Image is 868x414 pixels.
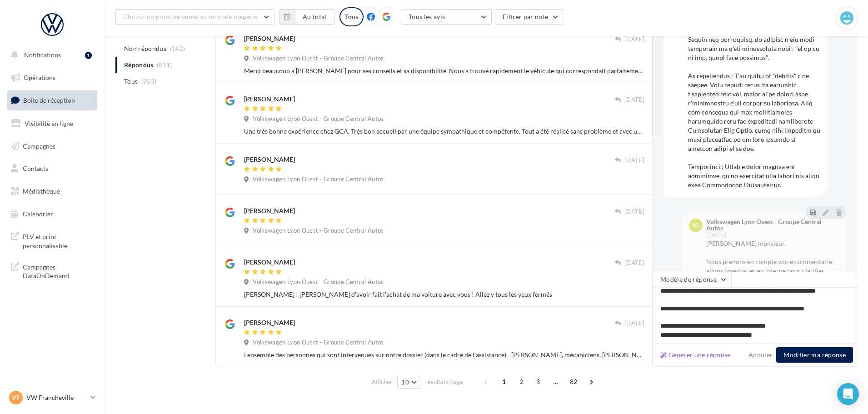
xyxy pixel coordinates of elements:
[706,239,839,330] div: [PERSON_NAME] monsieur, Nous prenons en compte votre commentaire, allons investiguer en interne p...
[397,376,420,389] button: 10
[253,278,384,286] span: Volkswagen Lyon Ouest - Groupe Central Autos
[23,187,60,195] span: Médiathèque
[624,156,644,165] span: [DATE]
[624,208,644,216] span: [DATE]
[425,378,463,386] span: résultats/page
[531,374,545,389] span: 3
[244,258,295,267] div: [PERSON_NAME]
[5,205,99,224] a: Calendrier
[170,45,185,52] span: (142)
[85,52,92,59] div: 1
[5,114,99,133] a: Visibilité en ligne
[244,155,295,164] div: [PERSON_NAME]
[253,115,384,123] span: Volkswagen Lyon Ouest - Groupe Central Autos
[244,95,295,104] div: [PERSON_NAME]
[23,230,94,250] span: PLV et print personnalisable
[7,389,97,406] a: VF VW Francheville
[401,379,409,386] span: 10
[653,272,732,287] button: Modèle de réponse
[115,9,274,25] button: Choisir un point de vente ou un code magasin
[706,219,837,231] div: Volkswagen Lyon Ouest - Groupe Central Autos
[244,290,644,299] div: [PERSON_NAME] ! [PERSON_NAME] d'avoir fait l'achat de ma voiture avec vous ! Allez y tous les yeu...
[123,13,258,20] span: Choisir un point de vente ou un code magasin
[253,175,384,184] span: Volkswagen Lyon Ouest - Groupe Central Autos
[514,374,529,389] span: 2
[253,227,384,235] span: Volkswagen Lyon Ouest - Groupe Central Autos
[776,347,853,363] button: Modifier ma réponse
[692,221,700,230] span: VL
[279,9,334,25] button: Au total
[409,13,445,20] span: Tous les avis
[23,96,75,104] span: Boîte de réception
[5,137,99,156] a: Campagnes
[23,142,55,150] span: Campagnes
[141,78,157,85] span: (953)
[244,350,644,359] div: L'ensemble des personnes qui sont intervenues sur notre dossier (dans le cadre de l'assistance) -...
[23,261,94,280] span: Campagnes DataOnDemand
[124,77,138,86] span: Tous
[5,257,99,284] a: Campagnes DataOnDemand
[26,393,87,402] p: VW Francheville
[295,9,334,25] button: Au total
[566,374,581,389] span: 82
[5,68,99,87] a: Opérations
[124,44,166,53] span: Non répondus
[745,349,776,360] button: Annuler
[5,45,95,65] button: Notifications 1
[657,349,734,360] button: Générer une réponse
[244,34,295,43] div: [PERSON_NAME]
[549,374,563,389] span: ...
[253,55,384,63] span: Volkswagen Lyon Ouest - Groupe Central Autos
[244,318,295,327] div: [PERSON_NAME]
[253,339,384,347] span: Volkswagen Lyon Ouest - Groupe Central Autos
[5,182,99,201] a: Médiathèque
[624,35,644,44] span: [DATE]
[624,259,644,267] span: [DATE]
[23,210,53,218] span: Calendrier
[244,206,295,215] div: [PERSON_NAME]
[24,74,55,81] span: Opérations
[837,383,859,405] div: Open Intercom Messenger
[372,378,392,386] span: Afficher
[497,374,511,389] span: 1
[24,51,61,59] span: Notifications
[5,227,99,254] a: PLV et print personnalisable
[12,393,20,402] span: VF
[706,232,726,238] span: [DATE]
[401,9,492,25] button: Tous les avis
[624,319,644,328] span: [DATE]
[244,127,644,136] div: Une très bonne expérience chez GCA. Très bon accueil par une équipe sympathique et compétente. To...
[244,66,644,75] div: Merci beaucoup à [PERSON_NAME] pour ses conseils et sa disponibilité. Nous a trouvé rapidement le...
[23,165,48,172] span: Contacts
[5,159,99,178] a: Contacts
[5,90,99,110] a: Boîte de réception
[624,96,644,104] span: [DATE]
[495,9,564,25] button: Filtrer par note
[25,120,73,127] span: Visibilité en ligne
[339,7,364,26] div: Tous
